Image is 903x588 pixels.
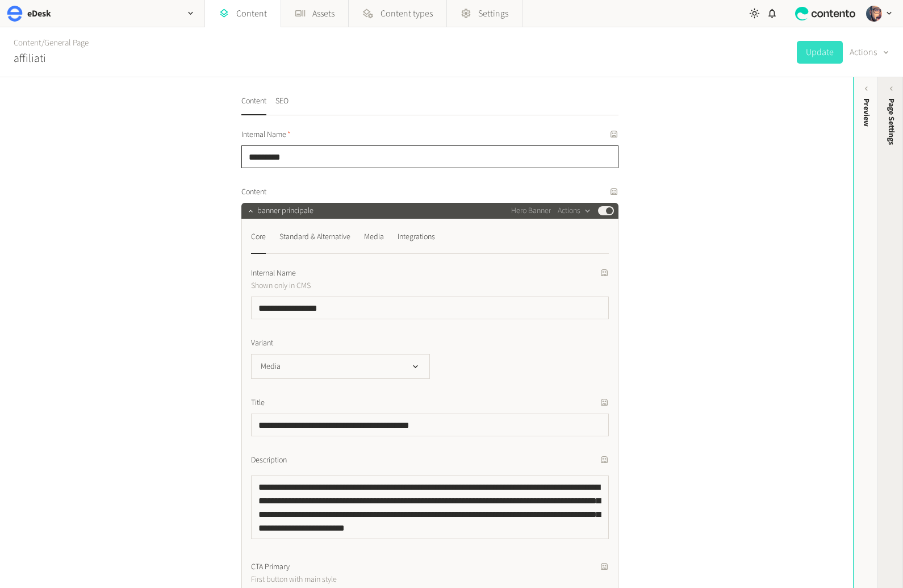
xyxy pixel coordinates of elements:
[850,41,889,64] button: Actions
[257,205,313,217] span: banner principale
[797,41,843,64] button: Update
[275,95,289,115] button: SEO
[241,95,266,115] button: Content
[478,7,508,20] span: Settings
[27,7,51,20] h2: eDesk
[558,204,591,218] button: Actions
[241,129,291,141] span: Internal Name
[381,7,433,20] span: Content types
[251,228,266,246] div: Core
[364,228,384,246] div: Media
[860,98,872,127] div: Preview
[7,6,23,22] img: eDesk
[251,454,287,466] span: Description
[41,37,44,49] span: /
[14,50,46,67] h2: affiliati
[251,561,290,573] span: CTA Primary
[279,228,350,246] div: Standard & Alternative
[241,186,266,198] span: Content
[251,337,273,349] span: Variant
[251,280,509,292] p: Shown only in CMS
[251,354,430,379] button: Media
[251,397,265,409] span: Title
[14,37,41,49] a: Content
[251,573,509,586] p: First button with main style
[866,6,882,22] img: Josh Angell
[398,228,435,246] div: Integrations
[885,98,897,145] span: Page Settings
[44,37,89,49] a: General Page
[251,268,296,280] span: Internal Name
[511,205,551,217] span: Hero Banner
